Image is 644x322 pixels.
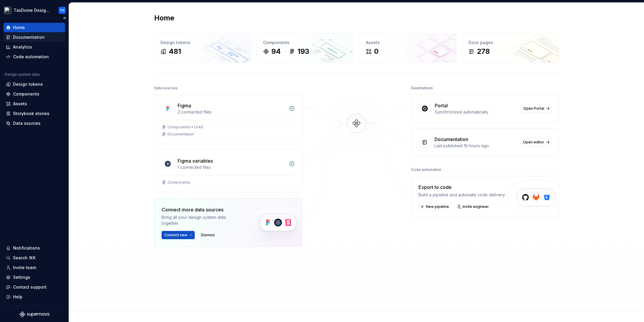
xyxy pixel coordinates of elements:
a: Analytics [4,42,65,52]
button: Notifications [4,243,65,253]
div: Code automation [13,54,49,60]
div: Destinations [411,84,433,92]
div: Search ⌘K [13,255,36,261]
button: Search ⌘K [4,253,65,263]
div: Assets [366,40,450,46]
a: Open editor [520,138,552,146]
div: Help [13,294,22,300]
a: Data sources [4,119,65,128]
div: Settings [13,274,30,280]
a: Figma variables1 connected filesComponents [154,150,302,192]
button: Collapse sidebar [60,14,69,22]
div: 1 connected files [178,164,285,170]
button: Contact support [4,282,65,292]
div: 193 [297,47,309,56]
div: Home [13,25,25,30]
div: Data sources [154,84,178,92]
a: Design tokens [4,80,65,89]
a: Open Portal [521,104,552,113]
div: Components [263,40,347,46]
div: Invite team [13,265,36,271]
div: Assets [13,101,27,107]
div: 2 connected files [178,109,285,115]
div: Code automation [411,166,441,174]
a: Home [4,23,65,32]
a: Design tokens481 [154,33,251,62]
div: Analytics [13,44,32,50]
span: Open Portal [523,106,544,111]
a: Assets [4,99,65,109]
div: Documentation [434,136,468,143]
div: 0 [374,47,379,56]
div: Data sources [13,120,41,126]
div: Connect more data sources [162,206,241,213]
div: Documentation [168,132,194,137]
div: Last published 16 hours ago [434,143,517,149]
span: Open editor [523,140,544,145]
span: Invite engineer [463,204,489,209]
div: Contact support [13,284,46,290]
button: New pipeline [418,203,452,211]
a: Storybook stories [4,109,65,118]
div: 94 [271,47,281,56]
a: Settings [4,273,65,282]
a: Components [4,89,65,99]
div: 481 [169,47,181,56]
div: Figma variables [178,157,213,164]
div: Components [168,180,190,185]
div: 278 [477,47,490,56]
div: Documentation [13,34,45,40]
div: Components • UI Kit [168,125,203,130]
a: Docs pages278 [462,33,559,62]
div: Portal [435,102,448,109]
span: New pipeline [426,204,449,209]
a: Components94193 [257,33,354,62]
a: Assets0 [360,33,456,62]
div: Bring all your design system data together. [162,214,241,226]
a: Documentation [4,33,65,42]
div: Export to code [418,184,505,191]
div: Design tokens [160,40,245,46]
div: Figma [178,102,191,109]
div: Design system data [5,72,40,77]
div: Build a pipeline and automate code delivery. [418,192,505,198]
button: TaxDome Design SystemTD [1,4,67,17]
span: Dismiss [201,233,215,237]
a: Figma2 connected filesComponents • UI KitDocumentation [154,95,302,144]
div: TaxDome Design System [14,7,51,13]
button: Help [4,292,65,302]
img: da704ea1-22e8-46cf-95f8-d9f462a55abe.png [4,7,11,14]
div: Storybook stories [13,111,49,116]
div: Docs pages [468,40,553,46]
div: TD [60,8,65,13]
div: Design tokens [13,81,43,87]
h2: Home [154,13,174,23]
span: Connect new [164,233,187,237]
a: Invite team [4,263,65,272]
div: Synchronized automatically [435,109,517,115]
a: Invite engineer [455,203,492,211]
a: Code automation [4,52,65,62]
div: Components [13,91,39,97]
button: Connect new [162,231,195,239]
div: Notifications [13,245,40,251]
button: Dismiss [198,231,218,239]
svg: Supernova Logo [20,311,49,317]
